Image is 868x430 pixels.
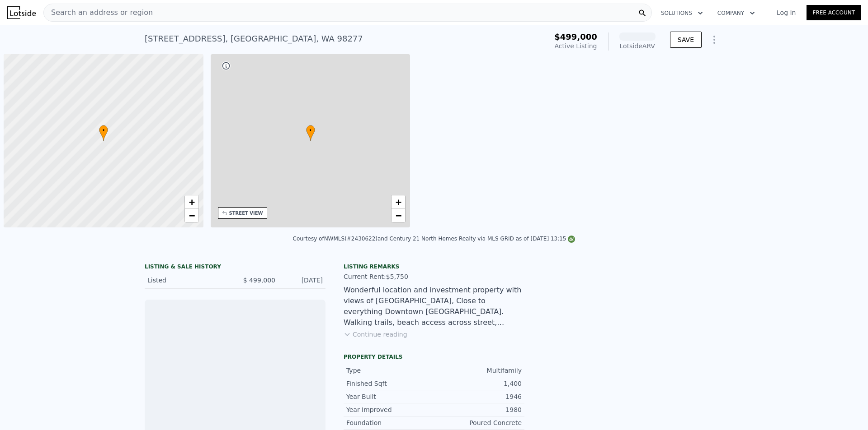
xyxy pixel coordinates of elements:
button: SAVE [670,32,702,48]
div: 1980 [434,405,522,414]
div: Year Built [346,392,434,401]
a: Free Account [807,5,861,20]
span: $499,000 [554,32,597,42]
span: $ 499,000 [243,277,275,284]
span: • [306,126,315,134]
a: Log In [766,8,807,17]
div: [STREET_ADDRESS] , [GEOGRAPHIC_DATA] , WA 98277 [145,32,363,45]
div: Year Improved [346,405,434,414]
div: Foundation [346,418,434,427]
img: NWMLS Logo [568,236,575,243]
div: Finished Sqft [346,379,434,388]
a: Zoom out [392,209,405,222]
div: Courtesy of NWMLS (#2430622) and Century 21 North Homes Realty via MLS GRID as of [DATE] 13:15 [293,236,576,242]
div: Listed [147,276,228,285]
div: Lotside ARV [619,42,656,51]
span: • [99,126,108,134]
img: Lotside [7,6,36,19]
a: Zoom in [392,195,405,209]
span: Active Listing [555,42,597,50]
div: Poured Concrete [434,418,522,427]
span: − [189,210,194,221]
div: Wonderful location and investment property with views of [GEOGRAPHIC_DATA], Close to everything D... [344,285,524,328]
span: + [189,196,194,208]
div: • [99,125,108,141]
div: STREET VIEW [229,210,263,217]
div: [DATE] [283,276,323,285]
div: 1946 [434,392,522,401]
div: LISTING & SALE HISTORY [145,263,325,272]
div: • [306,125,315,141]
a: Zoom out [185,209,198,222]
span: $5,750 [386,273,408,280]
a: Zoom in [185,195,198,209]
span: Search an address or region [44,7,153,18]
div: 1,400 [434,379,522,388]
div: Listing remarks [344,263,524,270]
button: Continue reading [344,330,407,339]
span: Current Rent: [344,273,386,280]
span: + [396,196,401,208]
button: Solutions [654,5,710,21]
div: Property details [344,353,524,361]
button: Show Options [705,31,723,49]
div: Multifamily [434,366,522,375]
div: Type [346,366,434,375]
span: − [396,210,401,221]
button: Company [710,5,762,21]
